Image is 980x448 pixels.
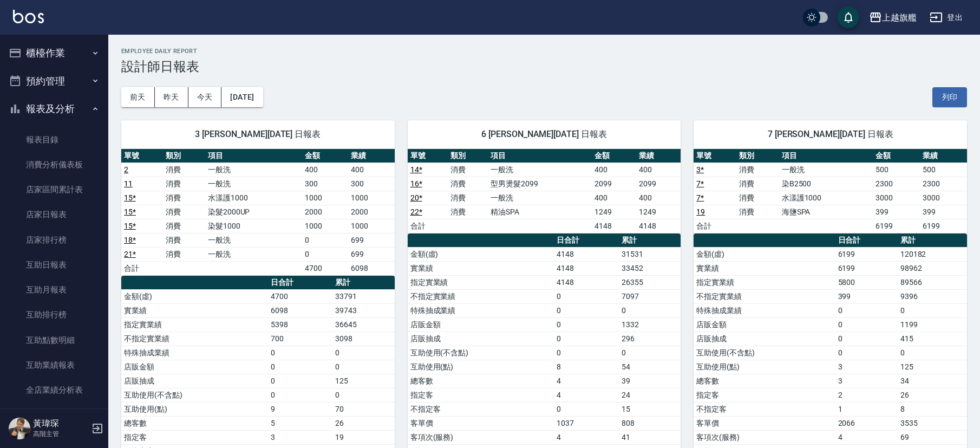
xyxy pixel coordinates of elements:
button: save [838,7,859,28]
td: 金額(虛) [121,289,268,303]
td: 0 [835,346,898,360]
a: 全店業績分析表 [4,378,104,402]
td: 消費 [163,177,205,191]
a: 2 [124,165,128,174]
td: 店販金額 [408,317,554,332]
td: 0 [332,346,395,360]
td: 消費 [163,233,205,247]
td: 0 [268,374,332,388]
table: a dense table [694,149,967,233]
td: 1199 [898,317,967,332]
a: 店家排行榜 [4,228,104,252]
td: 6199 [835,261,898,275]
button: 前天 [121,87,155,107]
td: 指定實業績 [694,275,835,289]
td: 300 [348,177,394,191]
td: 店販抽成 [694,332,835,346]
th: 單號 [408,149,448,163]
td: 0 [302,233,348,247]
td: 總客數 [408,374,554,388]
td: 水漾護1000 [205,191,302,205]
td: 19 [332,430,395,444]
td: 1249 [592,205,636,219]
td: 26 [898,388,967,402]
td: 0 [268,388,332,402]
table: a dense table [408,149,681,233]
td: 70 [332,402,395,416]
a: 店家日報表 [4,202,104,227]
td: 互助使用(點) [408,360,554,374]
td: 消費 [163,205,205,219]
td: 300 [302,177,348,191]
td: 6199 [873,219,920,233]
td: 店販金額 [694,317,835,332]
td: 4 [835,430,898,444]
td: 3 [268,430,332,444]
td: 4 [554,374,618,388]
td: 店販金額 [121,360,268,374]
td: 一般洗 [205,163,302,177]
td: 一般洗 [779,163,873,177]
th: 日合計 [268,276,332,290]
td: 精油SPA [488,205,592,219]
td: 指定客 [694,388,835,402]
td: 4 [554,430,618,444]
td: 4148 [554,275,618,289]
td: 6098 [268,303,332,317]
td: 互助使用(不含點) [121,388,268,402]
td: 1000 [348,191,394,205]
td: 699 [348,247,394,261]
td: 0 [302,247,348,261]
td: 0 [619,346,681,360]
td: 125 [898,360,967,374]
td: 700 [268,332,332,346]
td: 2000 [302,205,348,219]
td: 400 [636,163,681,177]
td: 34 [898,374,967,388]
td: 8 [898,402,967,416]
td: 互助使用(點) [694,360,835,374]
td: 2099 [636,177,681,191]
td: 399 [920,205,967,219]
td: 24 [619,388,681,402]
td: 特殊抽成業績 [694,303,835,317]
td: 0 [835,303,898,317]
td: 0 [835,317,898,332]
td: 699 [348,233,394,247]
a: 報表目錄 [4,127,104,152]
td: 總客數 [694,374,835,388]
th: 業績 [348,149,394,163]
td: 0 [554,402,618,416]
td: 1000 [348,219,394,233]
td: 0 [554,346,618,360]
span: 6 [PERSON_NAME][DATE] 日報表 [421,129,668,140]
td: 31531 [619,247,681,261]
th: 累計 [332,276,395,290]
td: 消費 [448,163,488,177]
td: 消費 [163,247,205,261]
td: 指定實業績 [121,317,268,332]
table: a dense table [121,149,395,276]
td: 2300 [920,177,967,191]
td: 3000 [920,191,967,205]
td: 海鹽SPA [779,205,873,219]
td: 總客數 [121,416,268,430]
th: 類別 [736,149,779,163]
td: 500 [873,163,920,177]
a: 互助日報表 [4,252,104,277]
td: 指定客 [408,388,554,402]
td: 一般洗 [205,233,302,247]
td: 415 [898,332,967,346]
td: 消費 [736,191,779,205]
td: 0 [268,360,332,374]
th: 類別 [448,149,488,163]
td: 2 [835,388,898,402]
td: 0 [268,346,332,360]
button: 今天 [188,87,222,107]
button: 報表及分析 [4,95,104,123]
td: 消費 [448,191,488,205]
td: 89566 [898,275,967,289]
th: 項目 [488,149,592,163]
td: 消費 [736,205,779,219]
td: 296 [619,332,681,346]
